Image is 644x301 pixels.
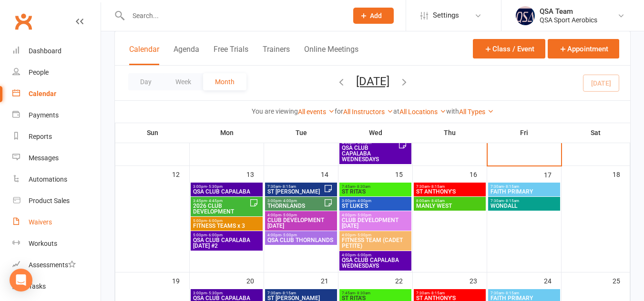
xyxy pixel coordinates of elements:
span: QSA CLUB CAPALABA WEDNESDAYS [341,257,409,269]
span: - 5:30pm [207,291,223,295]
span: ST [PERSON_NAME] [267,295,335,301]
span: ST ANTHONY'S [416,189,484,194]
div: Tasks [29,282,46,290]
th: Thu [413,123,487,143]
div: 22 [395,272,412,288]
button: Add [353,8,394,24]
span: - 5:00pm [356,213,371,217]
span: - 5:00pm [356,233,371,237]
div: Reports [29,133,52,140]
span: 7:30am [416,184,484,189]
span: - 8:15am [429,184,445,189]
button: Online Meetings [304,45,358,65]
a: Payments [12,105,101,126]
span: CLUB DEVELOPMENT [DATE] [267,217,335,229]
span: 3:00pm [193,291,261,295]
a: People [12,62,101,83]
div: Messages [29,154,59,162]
a: Waivers [12,212,101,233]
span: 4:00pm [267,213,335,217]
button: Month [203,73,246,90]
strong: You are viewing [252,107,298,115]
span: 4:00pm [267,233,335,237]
span: - 4:00pm [356,199,371,203]
input: Search... [125,9,341,22]
span: - 8:30am [355,184,370,189]
span: 3:45pm [193,199,249,203]
a: Assessments [12,254,101,276]
span: ST ANTHONY'S [416,295,484,301]
a: Tasks [12,276,101,297]
span: - 8:30am [355,291,370,295]
th: Wed [338,123,413,143]
span: - 8:15am [281,184,296,189]
button: Calendar [129,45,159,65]
div: Calendar [29,90,56,97]
span: QSA CLUB CAPALABA WEDNESDAYS [341,145,398,162]
button: [DATE] [356,75,389,88]
span: WONDALL [490,203,558,209]
div: 18 [613,166,630,182]
span: - 4:00pm [281,199,297,203]
span: - 4:45pm [207,199,223,203]
span: 7:30am [490,184,558,189]
span: 7:30am [267,184,324,189]
div: 12 [172,166,189,182]
span: - 5:00pm [281,213,297,217]
span: MANLY WEST [416,203,484,209]
span: 4:00pm [341,213,409,217]
div: Payments [29,111,59,119]
span: 3:00pm [193,184,261,189]
span: ST RITA'S [341,295,409,301]
span: 4:00pm [341,141,398,145]
div: 19 [172,272,189,288]
button: Day [128,73,164,90]
span: Add [370,12,382,19]
button: Week [164,73,203,90]
div: 23 [470,272,487,288]
div: Automations [29,175,67,183]
span: 5:00pm [193,219,261,223]
strong: at [393,107,399,115]
span: - 5:30pm [207,184,223,189]
span: ST RITA'S [341,189,409,194]
div: 16 [470,166,487,182]
span: QSA CLUB CAPALABA [193,295,261,301]
span: Settings [433,5,459,26]
a: Dashboard [12,40,101,62]
span: FAITH PRIMARY [490,189,558,194]
span: ST LUKE'S [341,203,409,209]
span: - 8:15am [504,184,519,189]
th: Mon [190,123,264,143]
span: - 6:00pm [356,141,371,145]
span: 3:00pm [267,199,324,203]
span: 7:45am [341,291,409,295]
button: Free Trials [214,45,248,65]
span: 3:00pm [341,199,409,203]
a: Clubworx [11,10,35,33]
span: 7:30am [490,199,558,203]
span: 7:30am [490,291,558,295]
span: 2026 CLUB DEVELOPMENT [193,203,249,214]
span: QSA CLUB CAPALABA [193,189,261,194]
span: - 8:15am [504,199,519,203]
span: FITNESS TEAMS x 3 [193,223,261,229]
a: All Types [459,108,494,116]
button: Appointment [548,39,619,58]
span: 7:45am [341,184,409,189]
a: Automations [12,169,101,190]
strong: for [335,107,343,115]
div: 17 [544,166,561,182]
span: - 6:00pm [356,253,371,257]
div: 25 [613,272,630,288]
a: Workouts [12,233,101,254]
span: - 6:00pm [207,233,223,237]
th: Fri [487,123,562,143]
div: 21 [321,272,338,288]
div: People [29,68,49,76]
span: QSA CLUB CAPALABA [DATE] #2 [193,237,261,249]
div: 24 [544,272,561,288]
span: FAITH PRIMARY [490,295,558,301]
th: Sat [562,123,630,143]
span: 5:00pm [193,233,261,237]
